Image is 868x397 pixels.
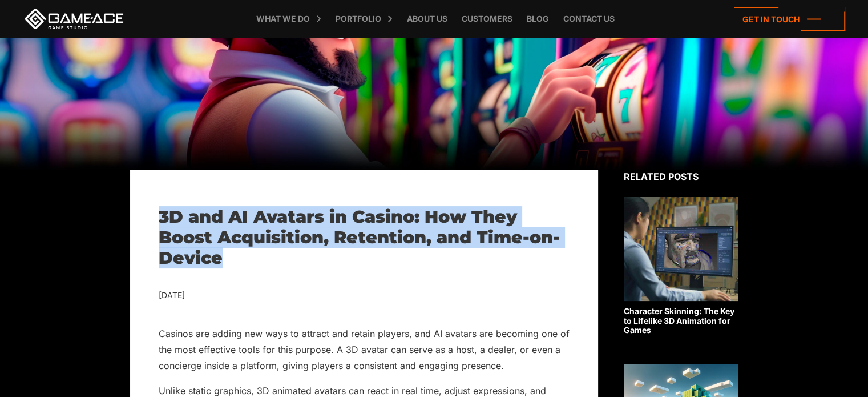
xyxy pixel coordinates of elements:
[624,197,738,301] img: Related
[734,7,845,31] a: Get in touch
[159,207,570,268] h1: 3D and AI Avatars in Casino: How They Boost Acquisition, Retention, and Time-on-Device
[159,288,570,303] div: [DATE]
[159,326,570,374] p: Casinos are adding new ways to attract and retain players, and AI avatars are becoming one of the...
[624,170,738,183] div: Related posts
[624,197,738,335] a: Character Skinning: The Key to Lifelike 3D Animation for Games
